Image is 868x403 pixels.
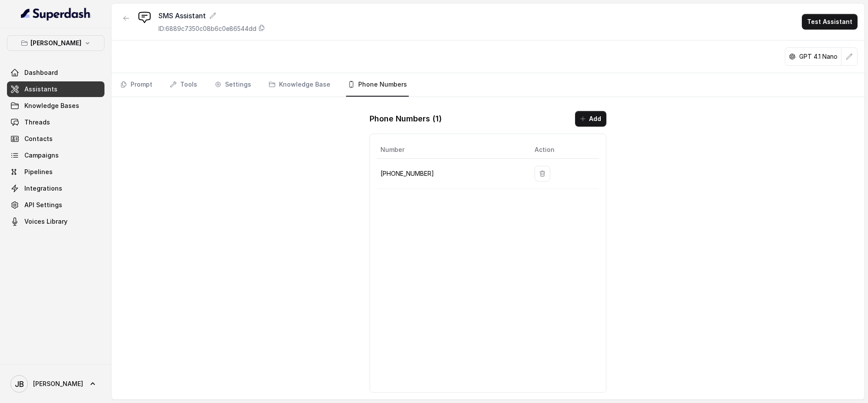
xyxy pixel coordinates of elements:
[7,148,104,163] a: Campaigns
[7,114,104,130] a: Threads
[24,118,50,127] span: Threads
[7,81,104,97] a: Assistants
[33,379,83,388] span: [PERSON_NAME]
[789,53,796,60] svg: openai logo
[24,168,53,176] span: Pipelines
[168,73,199,97] a: Tools
[30,38,81,48] p: [PERSON_NAME]
[15,379,24,389] text: JB
[802,14,858,30] button: Test Assistant
[118,73,858,97] nav: Tabs
[21,7,91,21] img: light.svg
[158,10,265,21] div: SMS Assistant
[370,112,442,126] h1: Phone Numbers ( 1 )
[267,73,332,97] a: Knowledge Base
[24,217,67,226] span: Voices Library
[24,184,62,193] span: Integrations
[24,101,79,110] span: Knowledge Bases
[346,73,409,97] a: Phone Numbers
[799,52,838,61] p: GPT 4.1 Nano
[24,151,59,160] span: Campaigns
[7,98,104,114] a: Knowledge Bases
[575,111,606,127] button: Add
[158,24,256,33] p: ID: 6889c7350c08b6c0e86544dd
[213,73,253,97] a: Settings
[7,131,104,147] a: Contacts
[380,168,521,179] p: [PHONE_NUMBER]
[7,65,104,81] a: Dashboard
[24,85,57,94] span: Assistants
[7,35,104,51] button: [PERSON_NAME]
[7,197,104,213] a: API Settings
[7,181,104,196] a: Integrations
[377,141,528,159] th: Number
[24,68,58,77] span: Dashboard
[7,214,104,229] a: Voices Library
[118,73,154,97] a: Prompt
[24,134,53,143] span: Contacts
[7,164,104,180] a: Pipelines
[7,372,104,396] a: [PERSON_NAME]
[528,141,599,159] th: Action
[24,201,62,209] span: API Settings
